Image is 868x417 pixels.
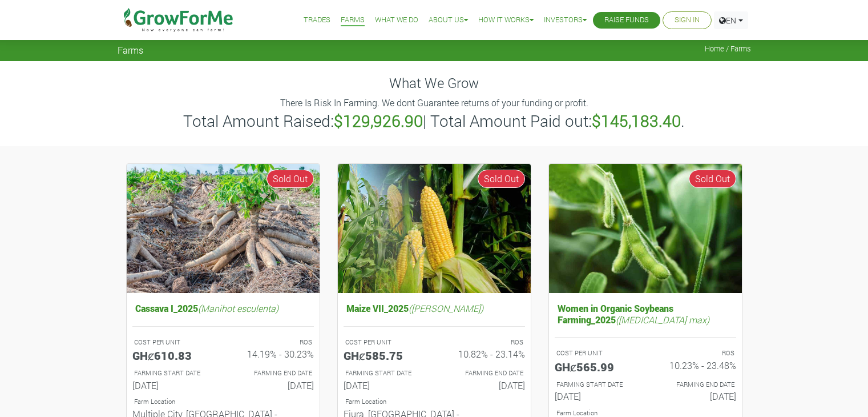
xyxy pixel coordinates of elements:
[345,338,424,347] p: COST PER UNIT
[656,348,734,358] p: ROS
[445,368,523,378] p: FARMING END DATE
[304,14,330,26] a: Trades
[689,170,736,188] span: Sold Out
[478,170,525,188] span: Sold Out
[478,14,534,26] a: How it Works
[604,14,649,26] a: Raise Funds
[556,348,635,358] p: COST PER UNIT
[119,96,749,110] p: There Is Risk In Farming. We dont Guarantee returns of your funding or profit.
[344,380,426,391] h6: [DATE]
[267,170,314,188] span: Sold Out
[714,11,748,29] a: EN
[549,164,742,294] img: growforme image
[443,380,525,391] h6: [DATE]
[592,110,681,131] b: $145,183.40
[555,300,736,327] h5: Women in Organic Soybeans Farming_2025
[654,360,736,371] h6: 10.23% - 23.48%
[345,368,424,378] p: FARMING START DATE
[429,14,468,26] a: About Us
[616,314,709,326] i: ([MEDICAL_DATA] max)
[544,14,587,26] a: Investors
[344,300,525,316] h5: Maize VII_2025
[654,391,736,402] h6: [DATE]
[134,397,312,407] p: Location of Farm
[232,348,314,359] h6: 14.19% - 30.23%
[232,380,314,391] h6: [DATE]
[127,164,320,294] img: growforme image
[338,164,531,294] img: growforme image
[555,360,637,374] h5: GHȼ565.99
[119,111,749,131] h3: Total Amount Raised: | Total Amount Paid out: .
[118,45,143,55] span: Farms
[556,380,635,390] p: FARMING START DATE
[134,368,213,378] p: FARMING START DATE
[134,338,213,347] p: COST PER UNIT
[555,391,637,402] h6: [DATE]
[445,338,523,347] p: ROS
[132,300,314,316] h5: Cassava I_2025
[233,368,312,378] p: FARMING END DATE
[375,14,418,26] a: What We Do
[345,397,523,407] p: Location of Farm
[656,380,734,390] p: FARMING END DATE
[132,380,215,391] h6: [DATE]
[675,14,700,26] a: Sign In
[233,338,312,347] p: ROS
[132,348,215,362] h5: GHȼ610.83
[344,348,426,362] h5: GHȼ585.75
[341,14,365,26] a: Farms
[118,75,751,91] h4: What We Grow
[409,302,483,314] i: ([PERSON_NAME])
[443,348,525,359] h6: 10.82% - 23.14%
[198,302,278,314] i: (Manihot esculenta)
[705,45,751,53] span: Home / Farms
[334,110,423,131] b: $129,926.90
